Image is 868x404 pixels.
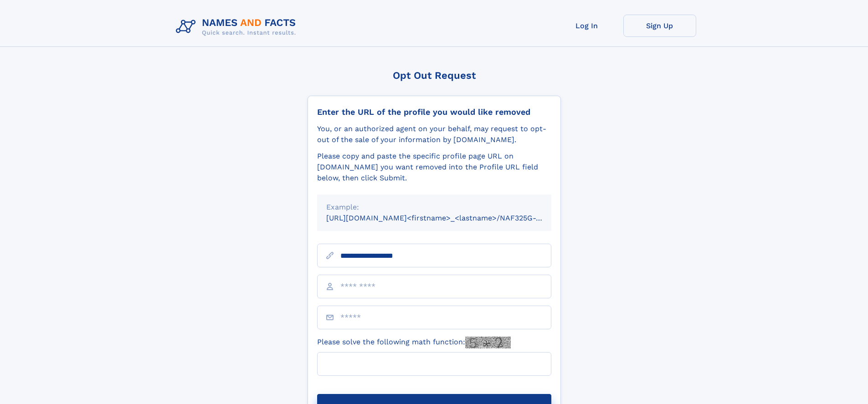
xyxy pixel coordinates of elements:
a: Log In [550,15,623,37]
div: Please copy and paste the specific profile page URL on [DOMAIN_NAME] you want removed into the Pr... [317,151,551,184]
div: Example: [326,202,542,213]
img: Logo Names and Facts [172,15,303,39]
label: Please solve the following math function: [317,337,511,348]
small: [URL][DOMAIN_NAME]<firstname>_<lastname>/NAF325G-xxxxxxxx [326,214,569,222]
a: Sign Up [623,15,696,37]
div: You, or an authorized agent on your behalf, may request to opt-out of the sale of your informatio... [317,123,551,145]
div: Opt Out Request [308,70,561,81]
div: Enter the URL of the profile you would like removed [317,107,551,117]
